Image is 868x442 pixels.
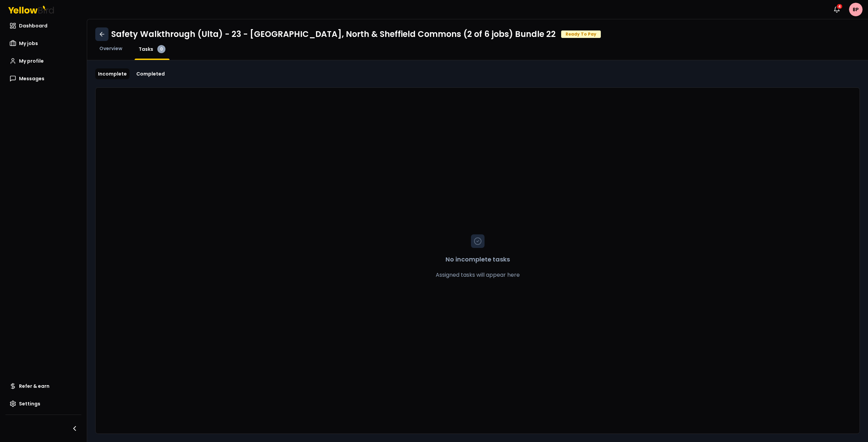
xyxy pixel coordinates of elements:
[561,30,601,38] div: Ready To Pay
[19,40,38,47] span: My jobs
[836,3,843,9] div: 4
[139,46,153,52] span: Tasks
[446,255,510,264] p: No incomplete tasks
[436,271,520,279] p: Assigned tasks will appear here
[5,397,81,411] a: Settings
[19,383,50,390] span: Refer & earn
[5,37,81,50] a: My jobs
[830,3,844,16] button: 4
[19,58,44,64] span: My profile
[99,45,122,52] span: Overview
[5,19,81,33] a: Dashboard
[5,379,81,393] a: Refer & earn
[849,3,863,16] span: BP
[134,68,167,79] a: Completed
[135,45,170,53] a: Tasks0
[19,75,44,82] span: Messages
[5,54,81,68] a: My profile
[111,29,556,40] h1: Safety Walkthrough (Ulta) - 23 - [GEOGRAPHIC_DATA], North & Sheffield Commons (2 of 6 jobs) Bundl...
[95,68,130,79] a: Incomplete
[5,72,81,85] a: Messages
[19,22,47,29] span: Dashboard
[95,45,126,52] a: Overview
[19,400,40,407] span: Settings
[157,45,165,53] div: 0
